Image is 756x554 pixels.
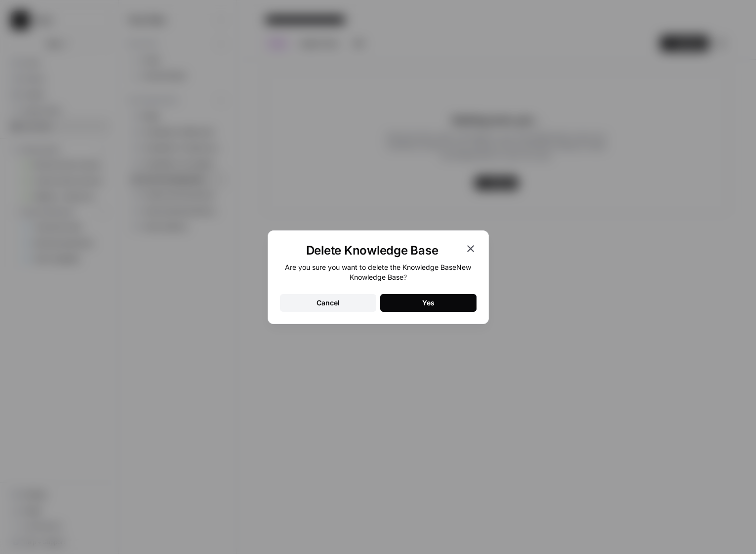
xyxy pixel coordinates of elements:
[317,298,340,308] div: Cancel
[280,294,376,312] button: Cancel
[280,243,465,259] h1: Delete Knowledge Base
[380,294,477,312] button: Yes
[422,298,435,308] div: Yes
[280,262,477,282] div: Are you sure you want to delete the Knowledge Base New Knowledge Base ?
